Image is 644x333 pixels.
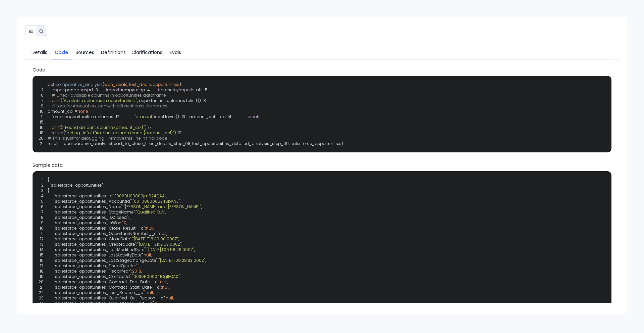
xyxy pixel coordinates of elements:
span: "salesforce_opportunities_IsWon" [54,220,123,226]
span: pd [87,87,93,93]
span: ( [103,82,104,87]
span: , [180,199,180,204]
span: 13 [180,114,189,120]
span: stats [192,87,203,93]
span: Sources [75,49,94,56]
span: "salesforce_opportunities_FiscalYear" [54,269,131,274]
span: : [143,252,144,258]
span: col.lower(): [158,114,180,120]
span: : [123,220,124,226]
span: : [122,204,123,209]
span: 21 [35,285,48,290]
span: , [126,220,127,226]
span: "salesforce_opportunities_ContactId" [54,274,131,279]
span: import [52,87,65,93]
span: " [173,130,174,136]
span: 13 [35,242,48,247]
span: 16 [39,125,48,130]
span: 1 [138,263,140,269]
span: null [144,252,151,258]
span: in [154,114,158,120]
span: "salesforce_opportunities_Contract_Start_Date__c" [54,285,161,290]
span: 22 [35,290,48,295]
span: : [ [103,183,107,188]
span: , [205,258,206,263]
span: ): [179,82,182,87]
span: null [166,295,173,301]
span: for [52,114,57,120]
span: 15 [39,120,48,125]
span: comparative_analysis [55,82,103,87]
span: : [137,263,138,269]
span: , [166,193,167,199]
span: amount_col = [48,108,77,114]
span: {amount_col} [144,130,173,136]
span: opportunities.columns: [67,114,114,120]
span: f"Amount column found: [93,130,144,136]
span: : [154,301,155,306]
span: Definitions [101,49,126,56]
span: , [153,226,154,231]
span: print [52,98,61,103]
span: if [131,114,134,120]
span: 2018 [132,269,141,274]
span: "salesforce_opportunities_Lost_Reason__c" [54,290,145,295]
span: "salesforce_opportunities_Contract_End_Date__c" [54,279,159,285]
code: amount_col = col result = comparative_analysis(lead_to_close_time_details_step_08, lost_opportuni... [39,82,343,146]
span: : [136,242,137,247]
span: : [158,231,159,236]
span: 7 [39,98,48,103]
span: "salesforce_opportunities_Close_Result__c" [54,226,145,231]
span: : [131,236,132,242]
span: 1 [35,177,48,183]
span: : [159,279,160,285]
span: pandas [65,87,82,93]
span: , [130,215,131,220]
span: "salesforce_opportunities_OpportunityNumber__c" [54,231,158,236]
span: , [141,269,142,274]
span: 6 [35,204,48,209]
span: 20 [35,279,48,285]
span: import [179,87,192,93]
span: "salesforce_opportunities_AccountId" [54,199,131,204]
span: , [166,231,167,236]
span: : [157,258,158,263]
span: : [145,290,146,295]
span: 24 [35,301,48,306]
span: 10 [35,226,48,231]
span: 14 [226,114,235,120]
span: 0 [155,301,157,306]
span: , [194,247,195,252]
span: np [140,87,145,93]
span: 16 [35,258,48,263]
span: "salesforce_opportunities_Qualified_Out_Reason__c" [54,295,165,301]
span: 4 [35,193,48,199]
span: { [63,130,65,136]
span: : [128,215,129,220]
span: from [158,87,168,93]
span: col [57,114,63,120]
span: 11 [35,231,48,236]
span: : [92,130,93,136]
span: { [48,177,49,183]
span: , [140,263,140,269]
span: } [174,130,176,136]
span: "salesforce_opportunities_Name" [54,204,122,209]
span: "[DATE]T21:12:53.000Z" [137,242,181,247]
span: "001i000000U24SbAAJ" [132,199,180,204]
span: 5 [35,199,48,204]
span: Clarifications [131,49,162,56]
span: 12 [114,114,123,120]
span: 7 [35,209,48,215]
span: "salesforce_opportunities_CreatedDate" [54,242,136,247]
span: # Look for Amount column with different possible names [52,103,167,109]
span: Evals [170,49,181,56]
span: 19 [35,274,48,279]
span: "0030H00004lOgIFQA0" [132,274,180,279]
span: : [131,269,132,274]
span: "salesforce_opportunities_Id" [54,193,114,199]
span: Code [33,66,612,73]
span: "0060H00000jm624QAA" [115,193,166,199]
span: 19 [176,130,185,136]
span: 15 [35,252,48,258]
